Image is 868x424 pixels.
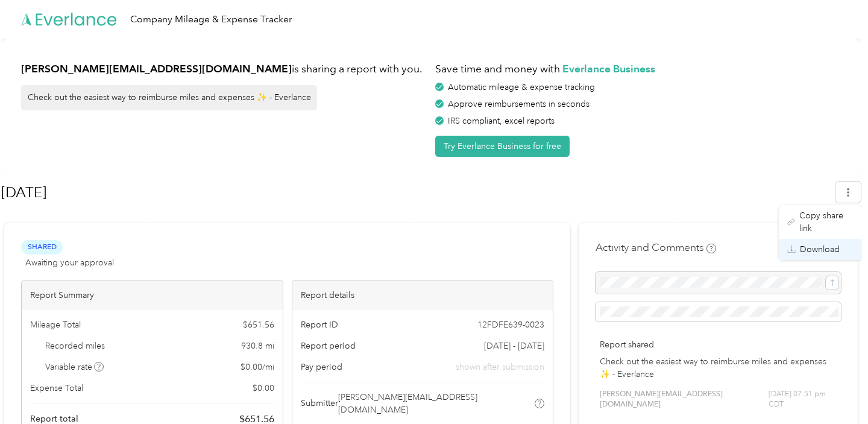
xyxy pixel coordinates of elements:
[45,361,104,373] span: Variable rate
[448,99,590,109] span: Approve reimbursements in seconds
[800,243,840,256] span: Download
[435,136,570,157] button: Try Everlance Business for free
[21,240,63,254] span: Shared
[21,85,317,110] div: Check out the easiest way to reimburse miles and expenses ✨ - Everlance
[799,209,854,235] span: Copy share link
[21,62,292,75] strong: [PERSON_NAME][EMAIL_ADDRESS][DOMAIN_NAME]
[253,382,274,394] span: $ 0.00
[25,256,114,269] span: Awaiting your approval
[301,361,342,373] span: Pay period
[562,62,655,75] strong: Everlance Business
[30,318,81,331] span: Mileage Total
[769,389,837,410] span: [DATE] 07:51 pm CDT
[448,116,555,126] span: IRS compliant, excel reports
[241,361,274,373] span: $ 0.00 / mi
[292,280,553,310] div: Report details
[600,355,837,381] p: Check out the easiest way to reimburse miles and expenses ✨ - Everlance
[243,318,274,331] span: $ 651.56
[45,340,105,352] span: Recorded miles
[301,318,338,331] span: Report ID
[338,391,533,416] span: [PERSON_NAME][EMAIL_ADDRESS][DOMAIN_NAME]
[241,340,274,352] span: 930.8 mi
[477,318,544,331] span: 12FDFE639-0023
[30,382,83,394] span: Expense Total
[596,240,716,255] h4: Activity and Comments
[456,361,544,373] span: shown after submission
[435,62,841,77] h1: Save time and money with
[21,62,427,77] h1: is sharing a report with you.
[484,340,544,352] span: [DATE] - [DATE]
[448,82,595,92] span: Automatic mileage & expense tracking
[22,280,283,310] div: Report Summary
[130,12,292,27] div: Company Mileage & Expense Tracker
[301,340,356,352] span: Report period
[600,338,837,351] p: Report shared
[301,397,338,410] span: Submitter
[1,178,827,207] h1: Aug 2025
[600,389,769,410] span: [PERSON_NAME][EMAIL_ADDRESS][DOMAIN_NAME]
